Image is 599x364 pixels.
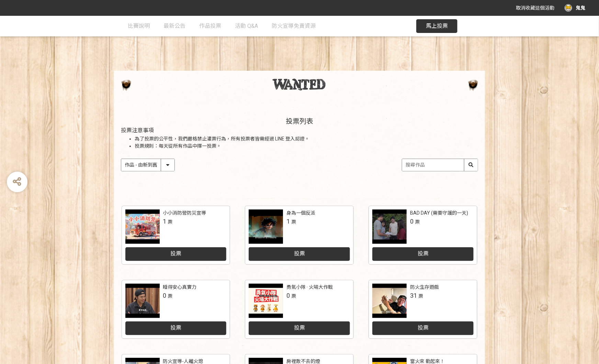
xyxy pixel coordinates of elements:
div: BAD DAY (需要守護的一天) [410,209,468,217]
li: 投票規則：每天從所有作品中擇一投票。 [135,143,478,150]
a: 身為一個反派1票投票 [245,206,353,264]
a: 作品投票 [199,16,221,36]
a: 勇氣小隊 · 火場大作戰0票投票 [245,280,353,339]
span: 投票 [294,325,305,331]
span: 活動 Q&A [235,23,258,29]
span: 投票 [170,250,181,257]
span: 票 [415,219,420,225]
div: 防火生存遊戲 [410,284,439,291]
span: 投票 [170,325,181,331]
a: 比賽說明 [128,16,150,36]
div: 勇氣小隊 · 火場大作戰 [286,284,333,291]
span: 馬上投票 [426,23,448,29]
li: 為了投票的公平性，我們嚴格禁止灌票行為，所有投票者皆需經過 LINE 登入認證。 [135,135,478,143]
span: 作品投票 [199,23,221,29]
span: 票 [168,219,173,225]
span: 最新公告 [163,23,185,29]
a: 活動 Q&A [235,16,258,36]
span: 1 [163,218,167,225]
span: 投票 [294,250,305,257]
span: 投票注意事項 [121,127,154,134]
div: 身為一個反派 [286,209,315,217]
span: 票 [291,219,296,225]
span: 1 [286,218,290,225]
span: 投票 [418,325,429,331]
span: 票 [418,293,423,299]
span: 防火宣導免費資源 [272,23,316,29]
a: 最新公告 [163,16,185,36]
h1: 投票列表 [121,117,478,125]
span: 0 [163,292,167,299]
span: 票 [168,293,173,299]
a: 小小消防營防災宣導1票投票 [122,206,230,264]
span: 票 [291,293,296,299]
span: 0 [410,218,414,225]
button: 馬上投票 [416,19,457,33]
input: 搜尋作品 [402,159,478,171]
span: 比賽說明 [128,23,150,29]
div: 睡得安心真實力 [163,284,197,291]
a: 睡得安心真實力0票投票 [122,280,230,339]
a: BAD DAY (需要守護的一天)0票投票 [369,206,477,264]
span: 31 [410,292,417,299]
div: 小小消防營防災宣導 [163,209,206,217]
span: 取消收藏這個活動 [516,5,554,11]
a: 防火宣導免費資源 [272,16,316,36]
a: 防火生存遊戲31票投票 [369,280,477,339]
span: 投票 [418,250,429,257]
span: 0 [286,292,290,299]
